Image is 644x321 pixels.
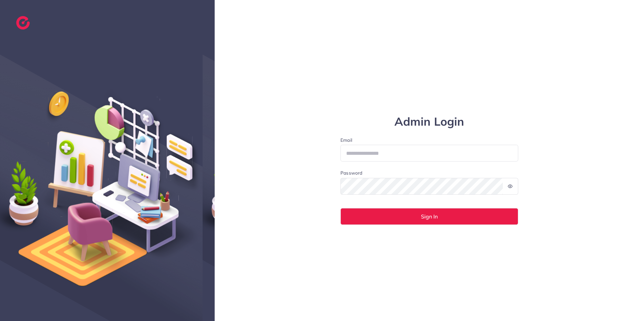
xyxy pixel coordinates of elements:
[16,16,30,29] img: logo
[340,137,518,143] label: Email
[340,115,518,129] h1: Admin Login
[340,208,518,225] button: Sign In
[340,170,362,176] label: Password
[421,214,438,219] span: Sign In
